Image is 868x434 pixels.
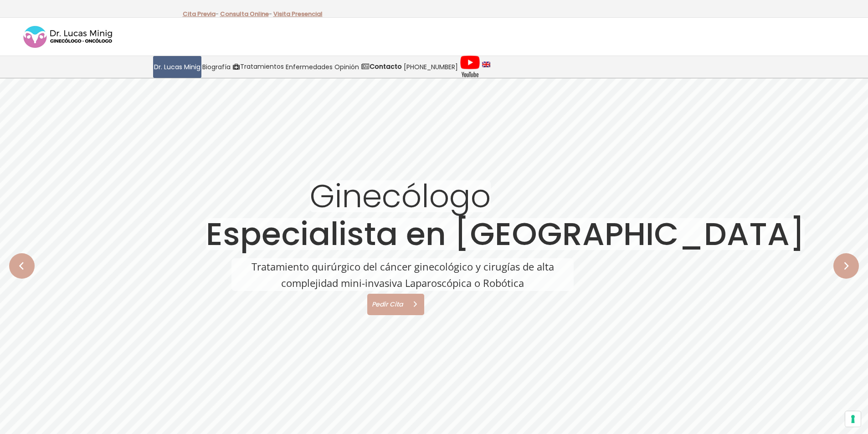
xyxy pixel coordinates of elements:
[231,258,574,291] rs-layer: Tratamiento quirúrgico del cáncer ginecológico y cirugías de alta complejidad mini-invasiva Lapar...
[285,56,334,78] a: Enfermedades
[403,56,459,78] a: [PHONE_NUMBER]
[231,56,285,78] a: Tratamientos
[481,56,491,78] a: language english
[404,62,458,72] span: [PHONE_NUMBER]
[202,62,231,72] span: Biografía
[220,10,269,18] a: Consulta Online
[310,180,491,212] rs-layer: Ginecólogo
[460,56,480,78] img: Videos Youtube Ginecología
[367,301,405,307] span: Pedir Cita
[370,62,402,71] strong: Contacto
[334,62,359,72] span: Opinión
[220,8,272,20] p: -
[482,62,490,67] img: language english
[845,411,861,427] button: Sus preferencias de consentimiento para tecnologías de seguimiento
[153,56,201,78] a: Dr. Lucas Minig
[201,56,231,78] a: Biografía
[183,8,219,20] p: -
[334,56,360,78] a: Opinión
[206,218,805,250] rs-layer: Especialista en [GEOGRAPHIC_DATA]
[183,10,216,18] a: Cita Previa
[459,56,481,78] a: Videos Youtube Ginecología
[367,294,424,315] a: Pedir Cita
[154,62,200,72] span: Dr. Lucas Minig
[240,61,284,72] span: Tratamientos
[360,56,403,78] a: Contacto
[273,10,323,18] a: Visita Presencial
[286,62,333,72] span: Enfermedades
